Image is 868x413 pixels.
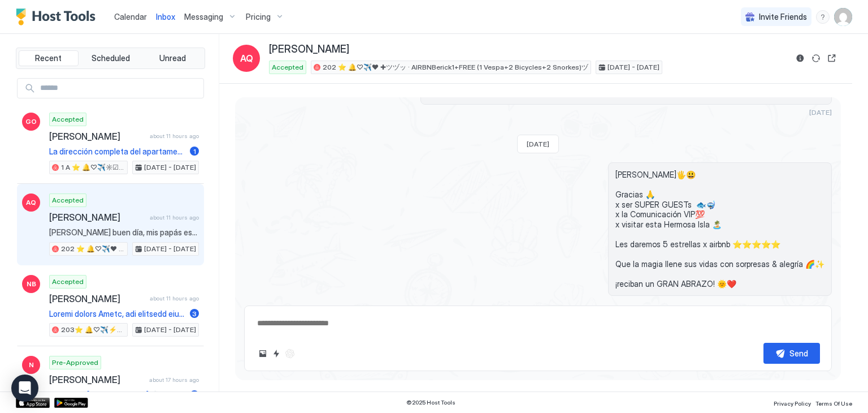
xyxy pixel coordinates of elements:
[19,50,79,66] button: Recent
[61,325,125,335] span: 203⭐️ 🔔♡✈️⚡★ ❤ ✚ ツッッ · ヅAIRBNBerick2+Free (1 Vespa+2 Bicycles+2 Snorkes)ヅ
[774,397,811,408] a: Privacy Policy
[834,8,852,26] div: User profile
[36,79,203,98] input: Input Field
[144,325,196,335] span: [DATE] - [DATE]
[49,131,145,142] span: [PERSON_NAME]
[49,390,185,400] span: Excelente [PERSON_NAME] 🙌 nos apoyan completando la reserva en airbnb 🙏
[11,375,38,402] div: Open Intercom Messenger
[793,51,807,65] button: Reservation information
[54,398,88,408] a: Google Play Store
[149,376,199,384] span: about 17 hours ago
[27,279,36,289] span: NB
[809,51,823,65] button: Sync reservation
[61,244,125,254] span: 202 ⭐️ 🔔♡✈️❤ ✚ツヅッ · AIRBNBerick1+FREE (1 Vespa+2 Bicycles+2 Snorkes)ヅ
[150,214,199,221] span: about 11 hours ago
[763,343,820,364] button: Send
[159,53,186,63] span: Unread
[81,50,141,66] button: Scheduled
[156,12,175,21] span: Inbox
[272,62,303,72] span: Accepted
[49,309,185,319] span: Loremi dolors Ametc, adi elitsedd eiu tempori utlaboree: DOLOREMAG 9) "Aliquaeni", admi venia, qu...
[156,11,175,23] a: Inbox
[92,53,130,63] span: Scheduled
[61,162,125,173] span: 1 A ⭐️ 🔔♡✈️☼☑❥❤❤ ✚ツヅッ · ヅAIRBNBerick3+Free (1 Vespa+2Bicycles+2Snorkes)ヅ
[144,244,196,254] span: [DATE] - [DATE]
[615,170,824,289] span: [PERSON_NAME]🖐️😃 Gracias 🙏 x ser SUPER GUESTs 🐟🤿 x la Comunicación VIP💯 x visitar esta Hermosa Is...
[49,147,185,157] span: La dirección completa del apartamento es: [GEOGRAPHIC_DATA] y [GEOGRAPHIC_DATA], detrás del [GEOG...
[52,277,84,287] span: Accepted
[192,309,197,318] span: 3
[35,53,62,63] span: Recent
[825,51,839,65] button: Open reservation
[29,360,34,370] span: N
[270,347,283,360] button: Quick reply
[52,114,84,124] span: Accepted
[256,347,270,360] button: Upload image
[49,212,145,223] span: [PERSON_NAME]
[193,147,196,156] span: 1
[52,358,98,368] span: Pre-Approved
[25,117,37,127] span: GO
[789,347,808,359] div: Send
[52,195,84,205] span: Accepted
[815,397,852,408] a: Terms Of Use
[607,62,659,72] span: [DATE] - [DATE]
[26,197,36,208] span: AQ
[49,293,145,304] span: [PERSON_NAME]
[809,108,832,117] span: [DATE]
[16,398,50,408] a: App Store
[816,10,830,24] div: menu
[184,12,223,22] span: Messaging
[144,162,196,173] span: [DATE] - [DATE]
[16,8,101,25] a: Host Tools Logo
[114,12,147,21] span: Calendar
[527,140,549,148] span: [DATE]
[815,400,852,407] span: Terms Of Use
[246,12,271,22] span: Pricing
[759,12,807,22] span: Invite Friends
[269,43,349,56] span: [PERSON_NAME]
[150,132,199,140] span: about 11 hours ago
[323,62,588,72] span: 202 ⭐️ 🔔♡✈️❤ ✚ツヅッ · AIRBNBerick1+FREE (1 Vespa+2 Bicycles+2 Snorkes)ヅ
[192,390,197,399] span: 2
[49,227,199,238] span: [PERSON_NAME] buen día, mis papás estarán por ahí en [GEOGRAPHIC_DATA] para un triatlón, práctica...
[240,51,253,65] span: AQ
[49,374,145,385] span: [PERSON_NAME]
[114,11,147,23] a: Calendar
[150,295,199,302] span: about 11 hours ago
[774,400,811,407] span: Privacy Policy
[16,48,205,69] div: tab-group
[142,50,202,66] button: Unread
[406,399,455,406] span: © 2025 Host Tools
